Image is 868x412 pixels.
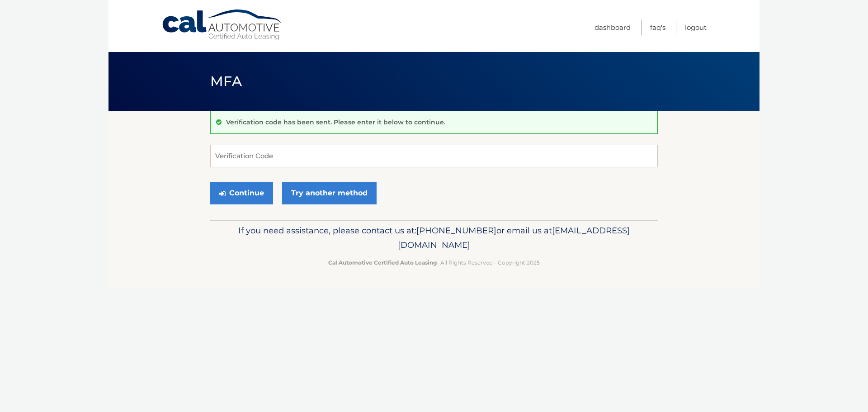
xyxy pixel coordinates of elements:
span: [PHONE_NUMBER] [416,225,496,236]
span: [EMAIL_ADDRESS][DOMAIN_NAME] [398,225,630,250]
p: If you need assistance, please contact us at: or email us at [216,223,652,252]
strong: Cal Automotive Certified Auto Leasing [328,259,437,266]
button: Continue [210,182,273,204]
input: Verification Code [210,145,658,167]
p: - All Rights Reserved - Copyright 2025 [216,258,652,267]
a: Logout [685,20,707,35]
span: MFA [210,73,242,90]
a: Cal Automotive [161,9,283,41]
a: FAQ's [650,20,665,35]
a: Try another method [282,182,377,204]
a: Dashboard [594,20,631,35]
p: Verification code has been sent. Please enter it below to continue. [226,118,445,126]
